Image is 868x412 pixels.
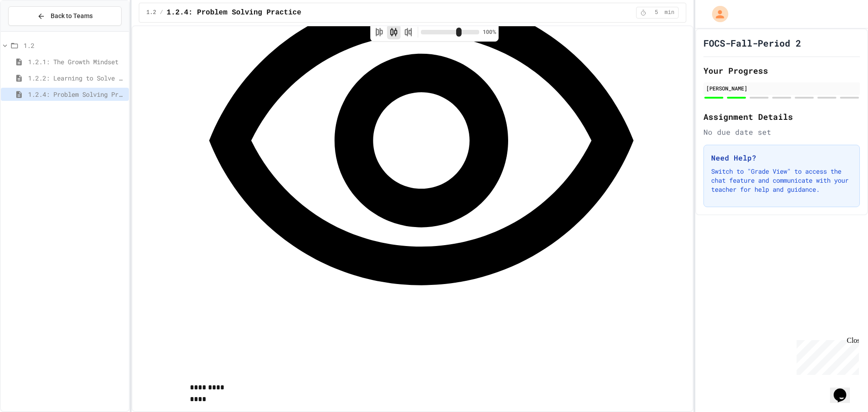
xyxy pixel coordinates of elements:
[703,37,801,49] h1: FOCS-Fall-Period 2
[665,9,675,16] span: min
[703,127,860,137] div: No due date set
[793,336,859,375] iframe: chat widget
[24,41,125,50] span: 1.2
[649,9,664,16] span: 5
[703,110,860,123] h2: Assignment Details
[167,7,302,18] span: 1.2.4: Problem Solving Practice
[28,90,125,99] span: 1.2.4: Problem Solving Practice
[703,4,731,24] div: My Account
[4,4,62,57] div: Chat with us now!Close
[483,28,496,36] span: 100 %
[711,152,852,163] h3: Need Help?
[703,64,860,77] h2: Your Progress
[146,9,156,16] span: 1.2
[28,73,125,83] span: 1.2.2: Learning to Solve Hard Problems
[51,11,93,21] span: Back to Teams
[706,84,857,92] div: [PERSON_NAME]
[8,6,122,26] button: Back to Teams
[160,9,163,16] span: /
[28,57,125,66] span: 1.2.1: The Growth Mindset
[711,167,852,194] p: Switch to "Grade View" to access the chat feature and communicate with your teacher for help and ...
[830,376,859,403] iframe: chat widget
